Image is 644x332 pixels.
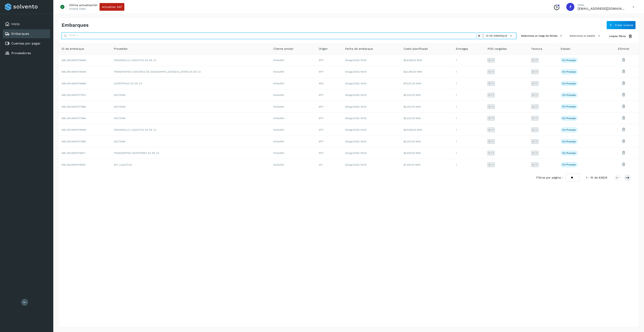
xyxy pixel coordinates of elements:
[345,152,366,154] span: 30/ago/2025 18:00
[532,106,537,108] span: 0 / 1
[489,164,494,166] span: 0 / 1
[69,3,98,7] p: Última actualización
[489,152,494,154] span: 0 / 1
[270,89,316,101] td: NIAGARA
[316,159,342,170] td: 3TJ
[400,101,453,112] td: $2,223.00 MXN
[62,59,86,62] span: NBL/MX.MX51078446
[62,82,86,85] span: NBL/MX.MX51078068
[489,59,494,61] span: 0 / 1
[345,105,366,108] span: 29/ago/2025 18:00
[316,66,342,78] td: MTY
[485,33,514,39] button: ID de embarque
[111,66,270,78] td: TRANSPORTES CASTORES DE [GEOGRAPHIC_DATA][US_STATE] SA DE CV
[404,47,428,51] span: Costo planificado
[316,55,342,66] td: MTY
[345,117,366,120] span: 28/ago/2025 18:00
[270,136,316,147] td: NIAGARA
[453,89,484,101] td: 1
[609,34,626,38] span: Limpiar filtros
[519,33,565,39] button: Selecciona un rango de fechas
[606,33,636,40] button: Limpiar filtros
[578,7,626,11] p: fepadilla@niagarawater.com
[316,136,342,147] td: MTY
[3,49,50,58] div: Proveedores
[3,29,50,38] div: Embarques
[270,124,316,136] td: NIAGARA
[536,176,563,180] span: Filtros por página :
[532,71,537,73] span: 0 / 1
[62,47,84,51] span: ID de embarque
[11,32,29,36] a: Embarques
[345,128,366,131] span: 29/ago/2025 18:00
[562,152,576,154] p: En proceso
[400,159,453,170] td: $7,300.00 MXN
[453,101,484,112] td: 1
[453,136,484,147] td: 1
[270,147,316,159] td: NIAGARA
[111,136,270,147] td: SECTRAM
[62,22,89,28] h4: Embarques
[532,140,537,143] span: 0 / 1
[489,106,494,108] span: 0 / 1
[486,34,507,38] span: ID de embarque
[562,117,576,120] p: En proceso
[568,33,603,39] button: Selecciona un estado
[489,82,494,85] span: 0 / 1
[111,89,270,101] td: SECTRAM
[62,140,86,143] span: NBL/MX.MX51077958
[102,5,122,8] span: Actualizar SAT
[316,101,342,112] td: MTY
[562,59,576,62] p: En proceso
[532,82,537,85] span: 0 / 1
[400,136,453,147] td: $2,223.00 MXN
[316,78,342,89] td: MXC
[532,94,537,96] span: 0 / 1
[562,105,576,108] p: En proceso
[62,117,86,120] span: NBL/MX.MX51077964
[111,124,270,136] td: DESARROLLO LOGISTICO SA DE CV
[400,66,453,78] td: $33,390.00 MXN
[111,113,270,124] td: SECTRAM
[62,94,86,96] span: NBL/MX.MX51077975
[489,117,494,119] span: 0 / 1
[345,70,366,73] span: 30/ago/2025 18:00
[316,89,342,101] td: MTY
[562,163,576,166] p: En proceso
[489,129,494,131] span: 0 / 1
[586,176,607,180] span: 1 - 10 de 62624
[532,164,537,166] span: 0 / 1
[531,47,542,51] span: Factura
[111,101,270,112] td: SECTRAM
[3,39,50,48] div: Cuentas por pagar
[270,159,316,170] td: NIAGARA
[316,124,342,136] td: MTY
[62,105,86,108] span: NBL/MX.MX51077968
[400,78,453,89] td: $75,011.00 MXN
[456,47,468,51] span: Entregas
[453,78,484,89] td: 1
[453,55,484,66] td: 1
[11,22,20,26] a: Inicio
[618,47,629,51] span: Eliminar
[562,70,576,73] p: En proceso
[111,78,270,89] td: SUPERTRACK SA DE CV
[400,55,453,66] td: $24,528.00 MXN
[69,7,86,11] p: Invalid Date
[562,82,576,85] p: En proceso
[62,70,86,73] span: NBL/MX.MX51078346
[400,89,453,101] td: $2,223.00 MXN
[615,24,633,26] span: Crear nuevos
[489,94,494,96] span: 0 / 1
[111,55,270,66] td: DESARROLLO LOGISTICO SA DE CV
[345,47,373,51] span: Fecha de embarque
[532,129,537,131] span: 0 / 1
[345,59,366,62] span: 29/ago/2025 18:00
[532,59,537,61] span: 0 / 1
[11,51,31,55] a: Proveedores
[270,55,316,66] td: NIAGARA
[489,140,494,143] span: 0 / 1
[3,20,50,29] div: Inicio
[453,66,484,78] td: 1
[273,47,294,51] span: Cliente emisor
